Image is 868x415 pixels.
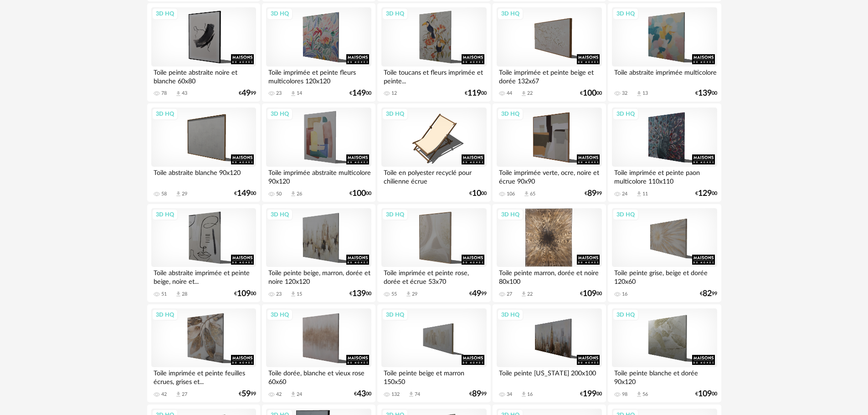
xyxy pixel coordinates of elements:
[175,391,182,398] span: Download icon
[497,167,601,185] div: Toile imprimée verte, ocre, noire et écrue 90x90
[349,190,371,197] div: € 00
[182,391,187,398] div: 27
[377,204,490,302] a: 3D HQ Toile imprimée et peinte rose, dorée et écrue 53x70 55 Download icon 29 €4999
[612,8,639,20] div: 3D HQ
[530,191,535,197] div: 65
[622,191,627,197] div: 24
[381,267,486,285] div: Toile imprimée et peinte rose, dorée et écrue 53x70
[262,3,375,102] a: 3D HQ Toile imprimée et peinte fleurs multicolores 120x120 23 Download icon 14 €14900
[698,90,712,97] span: 139
[161,291,167,297] div: 51
[349,90,371,97] div: € 00
[262,304,375,403] a: 3D HQ Toile dorée, blanche et vieux rose 60x60 42 Download icon 24 €4300
[267,209,293,220] div: 3D HQ
[182,90,187,97] div: 43
[382,8,408,20] div: 3D HQ
[276,291,282,297] div: 23
[612,67,717,85] div: Toile abstraite imprimée multicolore
[497,8,524,20] div: 3D HQ
[152,209,178,220] div: 3D HQ
[152,309,178,321] div: 3D HQ
[520,391,527,398] span: Download icon
[352,90,366,97] span: 149
[349,291,371,297] div: € 00
[161,90,167,97] div: 78
[151,167,256,185] div: Toile abstraite blanche 90x120
[642,191,648,197] div: 11
[612,367,717,385] div: Toile peinte blanche et dorée 90x120
[612,108,639,120] div: 3D HQ
[381,167,486,185] div: Toile en polyester recyclé pour chilienne écrue
[695,90,717,97] div: € 00
[698,190,712,197] span: 129
[622,291,627,297] div: 16
[266,367,371,385] div: Toile dorée, blanche et vieux rose 60x60
[472,391,481,397] span: 89
[391,391,400,398] div: 132
[297,191,302,197] div: 26
[290,391,297,398] span: Download icon
[151,67,256,85] div: Toile peinte abstraite noire et blanche 60x80
[408,391,415,398] span: Download icon
[580,90,602,97] div: € 00
[175,291,182,297] span: Download icon
[239,391,256,397] div: € 99
[391,291,397,297] div: 55
[497,67,601,85] div: Toile imprimée et peinte beige et dorée 132x67
[412,291,417,297] div: 29
[234,291,256,297] div: € 00
[642,391,648,398] div: 56
[493,204,606,302] a: 3D HQ Toile peinte marron, dorée et noire 80x100 27 Download icon 22 €10900
[262,103,375,202] a: 3D HQ Toile imprimée abstraite multicolore 90x120 50 Download icon 26 €10000
[527,291,533,297] div: 22
[297,90,302,97] div: 14
[587,190,596,197] span: 89
[151,367,256,385] div: Toile imprimée et peinte feuilles écrues, grises et...
[472,291,481,297] span: 49
[147,3,260,102] a: 3D HQ Toile peinte abstraite noire et blanche 60x80 78 Download icon 43 €4999
[381,67,486,85] div: Toile toucans et fleurs imprimée et peinte...
[507,191,515,197] div: 106
[608,103,721,202] a: 3D HQ Toile imprimée et peinte paon multicolore 110x110 24 Download icon 11 €12900
[267,108,293,120] div: 3D HQ
[276,191,282,197] div: 50
[182,191,187,197] div: 29
[175,190,182,197] span: Download icon
[642,90,648,97] div: 13
[266,67,371,85] div: Toile imprimée et peinte fleurs multicolores 120x120
[377,103,490,202] a: 3D HQ Toile en polyester recyclé pour chilienne écrue €1000
[698,391,712,397] span: 109
[493,304,606,403] a: 3D HQ Toile peinte [US_STATE] 200x100 34 Download icon 16 €19900
[267,309,293,321] div: 3D HQ
[497,209,524,220] div: 3D HQ
[523,190,530,197] span: Download icon
[497,267,601,285] div: Toile peinte marron, dorée et noire 80x100
[612,267,717,285] div: Toile peinte grise, beige et dorée 120x60
[182,291,187,297] div: 28
[147,103,260,202] a: 3D HQ Toile abstraite blanche 90x120 58 Download icon 29 €14900
[703,291,712,297] span: 82
[382,209,408,220] div: 3D HQ
[266,267,371,285] div: Toile peinte beige, marron, dorée et noire 120x120
[527,90,533,97] div: 22
[415,391,420,398] div: 74
[357,391,366,397] span: 43
[622,90,627,97] div: 32
[497,309,524,321] div: 3D HQ
[382,309,408,321] div: 3D HQ
[636,190,642,197] span: Download icon
[583,291,596,297] span: 109
[147,204,260,302] a: 3D HQ Toile abstraite imprimée et peinte beige, noire et... 51 Download icon 28 €10900
[507,90,512,97] div: 44
[612,209,639,220] div: 3D HQ
[507,291,512,297] div: 27
[497,367,601,385] div: Toile peinte [US_STATE] 200x100
[507,391,512,398] div: 34
[622,391,627,398] div: 98
[465,90,487,97] div: € 00
[290,190,297,197] span: Download icon
[239,90,256,97] div: € 99
[290,291,297,297] span: Download icon
[152,8,178,20] div: 3D HQ
[175,90,182,97] span: Download icon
